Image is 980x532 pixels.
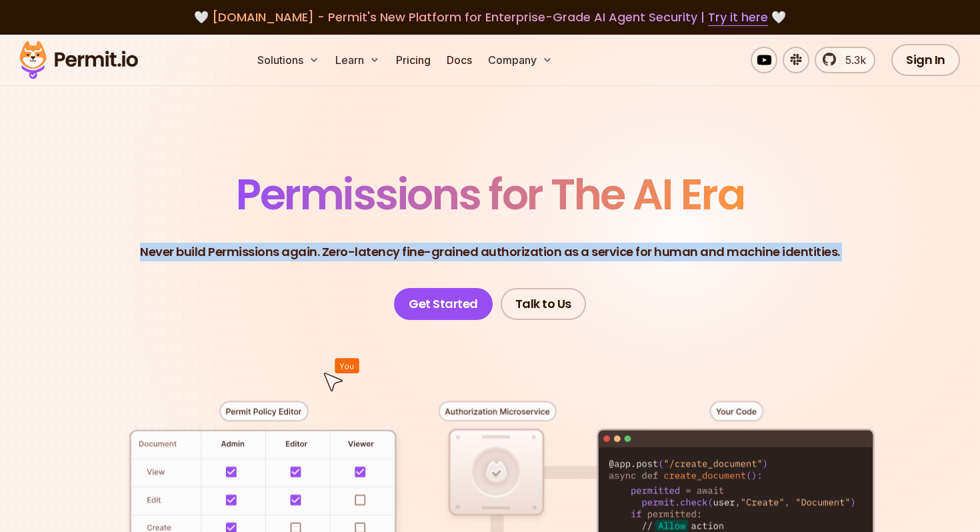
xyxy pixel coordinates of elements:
[140,243,840,261] p: Never build Permissions again. Zero-latency fine-grained authorization as a service for human and...
[837,52,866,68] span: 5.3k
[252,47,325,73] button: Solutions
[708,9,768,26] a: Try it here
[891,44,960,76] a: Sign In
[236,165,744,224] span: Permissions for The AI Era
[391,47,436,73] a: Pricing
[815,47,875,73] a: 5.3k
[13,37,144,83] img: Permit logo
[330,47,385,73] button: Learn
[501,288,586,320] a: Talk to Us
[32,8,948,27] div: 🤍 🤍
[212,9,768,25] span: [DOMAIN_NAME] - Permit's New Platform for Enterprise-Grade AI Agent Security |
[441,47,477,73] a: Docs
[483,47,558,73] button: Company
[394,288,493,320] a: Get Started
